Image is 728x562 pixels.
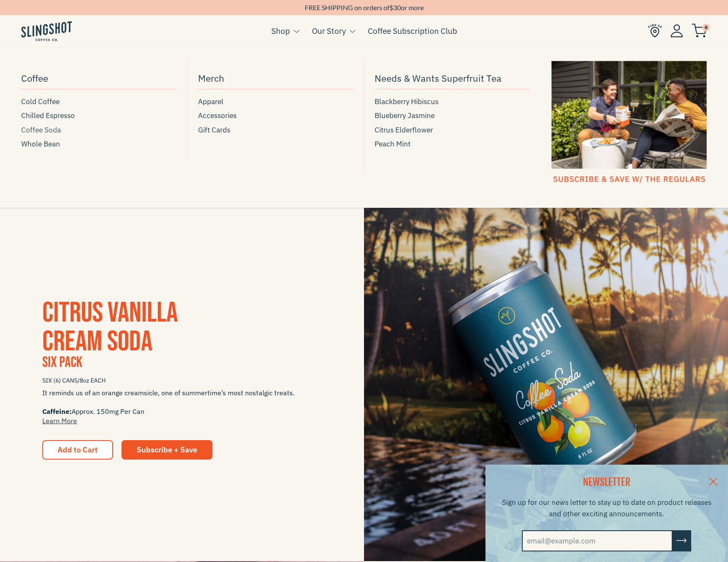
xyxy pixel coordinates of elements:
[198,96,223,107] span: Apparel
[375,124,433,136] span: Citrus Elderflower
[670,24,683,37] img: Account
[198,110,237,121] span: Accessories
[702,24,710,31] span: 0
[375,110,530,121] a: Blueberry Jasmine
[375,138,530,150] a: Peach Mint
[21,124,61,136] span: Coffee Soda
[375,69,530,89] a: Needs & Wants Superfruit Tea
[21,69,177,89] a: Coffee
[42,388,322,425] span: It reminds us of an orange creamsicle, one of summertime’s most nostalgic treats. Approx. 150mg P...
[21,138,177,150] a: Whole Bean
[692,26,707,36] a: 0
[198,124,354,136] a: Gift Cards
[42,296,178,359] a: CITRUS VANILLACREAM SODA
[42,440,113,460] button: Add to Cart
[198,96,354,107] a: Apparel
[42,353,82,372] span: Six Pack
[375,71,502,85] span: Needs & Wants Superfruit Tea
[198,110,354,121] a: Accessories
[364,197,728,561] img: SLINGSHOT COFFEE SODA - CITRUS VANILLA CREAM SODA SIX PACK
[389,3,393,11] span: $
[42,373,322,388] span: SIX (6) CANS/8oz EACH
[21,138,60,150] span: Whole Bean
[21,96,177,107] a: Cold Coffee
[58,445,98,455] span: Add to Cart
[271,25,290,37] a: Shop
[375,96,530,107] a: Blackberry Hibiscus
[648,24,662,38] img: Find Us
[42,296,178,359] span: CITRUS VANILLA CREAM SODA
[21,110,177,121] a: Chilled Espresso
[393,3,401,11] span: 30
[198,71,224,85] span: Merch
[312,25,346,37] a: Our Story
[522,530,673,551] input: email@example.com
[501,497,712,520] p: Sign up for our news letter to stay up to date on product releases and other exciting announcements.
[121,440,212,460] a: Subscribe + Save
[692,24,707,38] img: cart
[375,110,435,121] span: Blueberry Jasmine
[198,124,230,136] span: Gift Cards
[21,71,48,85] span: Coffee
[21,110,75,121] span: Chilled Espresso
[375,138,411,150] span: Peach Mint
[137,445,197,455] span: Subscribe + Save
[21,124,177,136] a: Coffee Soda
[375,124,530,136] a: Citrus Elderflower
[21,96,60,107] span: Cold Coffee
[42,407,72,416] span: Caffeine:
[42,416,77,425] a: Learn More
[198,69,354,89] a: Merch
[375,96,438,107] span: Blackberry Hibiscus
[368,25,457,37] a: Coffee Subscription Club
[501,475,712,490] h2: NEWSLETTER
